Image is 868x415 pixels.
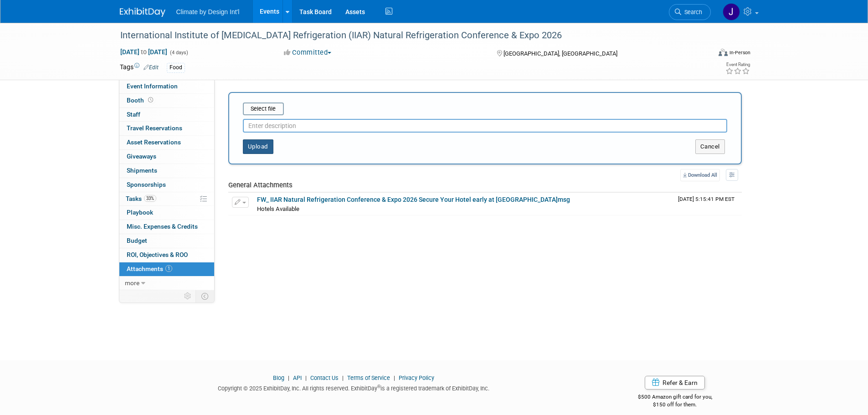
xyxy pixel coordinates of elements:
[695,139,725,154] button: Cancel
[678,196,734,202] span: Upload Timestamp
[120,62,159,73] td: Tags
[180,290,196,302] td: Personalize Event Tab Strip
[120,48,168,56] span: [DATE] [DATE]
[340,374,346,381] span: |
[127,209,153,216] span: Playbook
[119,164,214,178] a: Shipments
[119,94,214,108] a: Booth
[127,82,178,90] span: Event Information
[127,124,182,132] span: Travel Reservations
[310,374,339,381] a: Contact Us
[303,374,309,381] span: |
[127,181,166,188] span: Sponsorships
[645,376,705,389] a: Refer & Earn
[601,387,749,408] div: $500 Amazon gift card for you,
[674,193,742,215] td: Upload Timestamp
[195,290,214,302] td: Toggle Event Tabs
[119,122,214,135] a: Travel Reservations
[657,47,751,61] div: Event Format
[669,4,711,20] a: Search
[144,64,159,71] a: Edit
[243,139,273,154] button: Upload
[117,27,697,44] div: International Institute of [MEDICAL_DATA] Refrigeration (IIAR) Natural Refrigeration Conference &...
[719,49,728,56] img: Format-Inperson.png
[127,237,147,244] span: Budget
[399,374,434,381] a: Privacy Policy
[119,80,214,93] a: Event Information
[119,178,214,192] a: Sponsorships
[139,48,148,56] span: to
[119,220,214,234] a: Misc. Expenses & Credits
[127,223,198,230] span: Misc. Expenses & Credits
[725,62,750,67] div: Event Rating
[144,195,156,202] span: 33%
[119,108,214,122] a: Staff
[165,265,172,272] span: 1
[119,234,214,248] a: Budget
[119,136,214,149] a: Asset Reservations
[257,196,570,203] a: FW_ IIAR Natural Refrigeration Conference & Expo 2026 Secure Your Hotel early at [GEOGRAPHIC_DATA...
[503,50,617,57] span: [GEOGRAPHIC_DATA], [GEOGRAPHIC_DATA]
[127,265,172,272] span: Attachments
[119,150,214,164] a: Giveaways
[120,8,165,17] img: ExhibitDay
[273,374,284,381] a: Blog
[723,3,740,20] img: JoAnna Quade
[347,374,390,381] a: Terms of Service
[119,192,214,206] a: Tasks33%
[243,119,727,133] input: Enter description
[119,277,214,290] a: more
[391,374,397,381] span: |
[228,181,293,189] span: General Attachments
[125,279,139,287] span: more
[119,262,214,276] a: Attachments1
[377,384,380,389] sup: ®
[681,9,702,15] span: Search
[127,111,140,118] span: Staff
[127,153,156,160] span: Giveaways
[167,63,185,72] div: Food
[120,382,588,393] div: Copyright © 2025 ExhibitDay, Inc. All rights reserved. ExhibitDay is a registered trademark of Ex...
[293,374,302,381] a: API
[127,167,157,174] span: Shipments
[680,169,720,181] a: Download All
[127,251,188,258] span: ROI, Objectives & ROO
[126,195,156,202] span: Tasks
[127,138,181,146] span: Asset Reservations
[176,8,240,15] span: Climate by Design Int'l
[601,401,749,409] div: $150 off for them.
[127,97,155,104] span: Booth
[281,48,335,57] button: Committed
[729,49,750,56] div: In-Person
[119,206,214,220] a: Playbook
[146,97,155,103] span: Booth not reserved yet
[119,248,214,262] a: ROI, Objectives & ROO
[257,205,299,212] span: Hotels Available
[169,50,188,56] span: (4 days)
[286,374,292,381] span: |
